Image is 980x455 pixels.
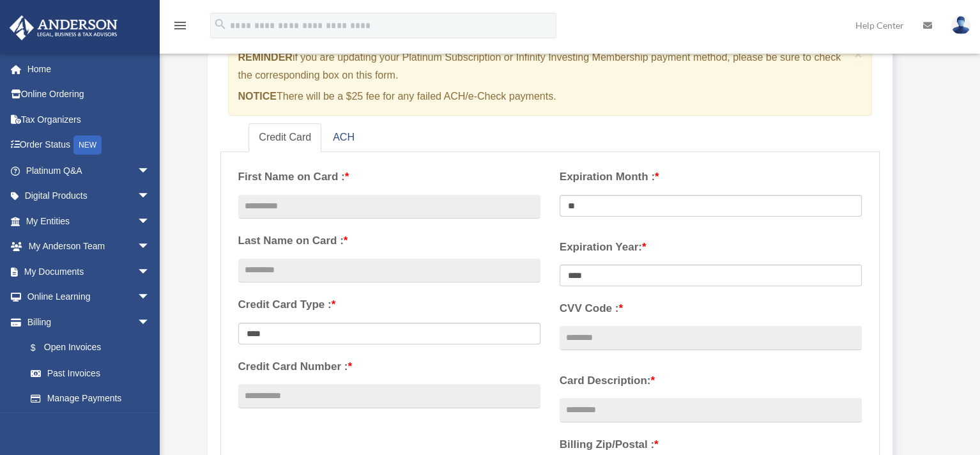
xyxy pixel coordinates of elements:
div: NEW [73,135,102,155]
div: if you are updating your Platinum Subscription or Infinity Investing Membership payment method, p... [228,38,873,116]
label: Expiration Month : [560,167,862,187]
a: menu [172,22,188,33]
span: × [854,47,862,61]
span: arrow_drop_down [137,208,163,235]
a: Manage Payments [18,386,163,412]
label: Credit Card Number : [238,357,540,376]
span: $ [38,340,44,356]
span: arrow_drop_down [137,158,163,184]
span: arrow_drop_down [137,234,163,260]
label: Expiration Year: [560,238,862,257]
label: Card Description: [560,371,862,390]
a: My Documentsarrow_drop_down [9,259,169,284]
strong: NOTICE [238,91,277,102]
a: Credit Card [249,123,321,152]
a: Online Learningarrow_drop_down [9,284,169,310]
span: arrow_drop_down [137,183,163,210]
button: Close [854,47,862,61]
a: ACH [323,123,365,152]
a: Digital Productsarrow_drop_down [9,183,169,209]
a: $Open Invoices [18,335,169,361]
a: Past Invoices [18,360,169,386]
label: CVV Code : [560,299,862,318]
a: Tax Organizers [9,107,169,132]
strong: REMINDER [238,52,293,63]
i: menu [172,18,188,33]
label: Last Name on Card : [238,231,540,251]
label: First Name on Card : [238,167,540,187]
a: Platinum Q&Aarrow_drop_down [9,158,169,183]
img: User Pic [951,16,970,35]
a: Order StatusNEW [9,132,169,158]
a: Events Calendar [9,411,169,436]
a: Online Ordering [9,82,169,107]
a: Home [9,56,169,82]
img: Anderson Advisors Platinum Portal [6,15,121,40]
label: Billing Zip/Postal : [560,435,862,454]
a: Billingarrow_drop_down [9,309,169,335]
span: arrow_drop_down [137,259,163,285]
a: My Anderson Teamarrow_drop_down [9,234,169,259]
span: arrow_drop_down [137,309,163,335]
a: My Entitiesarrow_drop_down [9,208,169,234]
span: arrow_drop_down [137,284,163,311]
i: search [213,17,227,31]
label: Credit Card Type : [238,295,540,314]
p: There will be a $25 fee for any failed ACH/e-Check payments. [238,88,850,105]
